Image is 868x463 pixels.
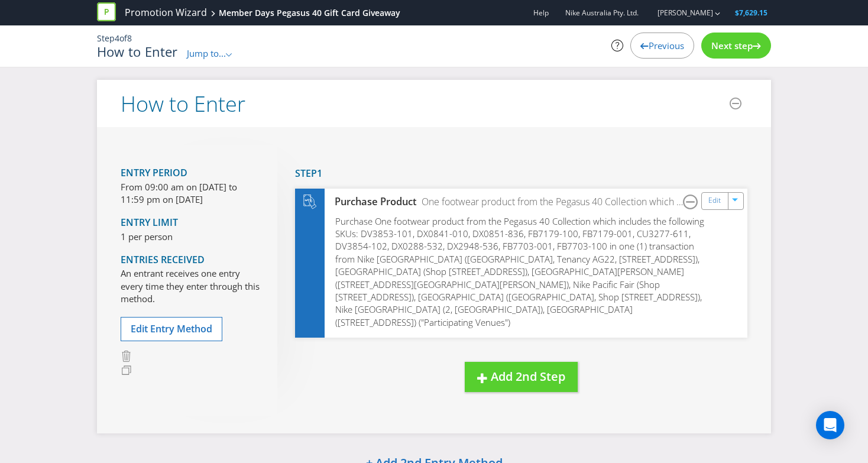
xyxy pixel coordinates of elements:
a: [PERSON_NAME] [646,8,713,18]
span: 1 [317,167,322,180]
p: From 09:00 am on [DATE] to 11:59 pm on [DATE] [121,181,260,206]
span: Edit Entry Method [131,322,212,335]
a: Edit [708,194,721,208]
div: One footwear product from the Pegasus 40 Collection which includes the following SKUs: DV3853-101... [417,195,684,209]
a: Help [533,8,549,18]
span: Next step [711,40,753,51]
span: $7,629.15 [735,8,767,18]
a: Promotion Wizard [125,6,207,20]
span: Previous [649,40,684,51]
span: Jump to... [187,47,226,59]
span: Entry Limit [121,216,178,229]
span: Step [97,33,115,44]
span: Nike Australia Pty. Ltd. [565,8,639,18]
p: 1 per person [121,231,260,243]
span: 8 [127,33,132,44]
span: 4 [115,33,119,44]
button: Edit Entry Method [121,317,222,341]
span: Entry Period [121,166,187,179]
p: An entrant receives one entry every time they enter through this method. [121,267,260,305]
span: of [119,33,127,44]
div: Open Intercom Messenger [816,411,844,439]
h4: Entries Received [121,255,260,266]
span: Purchase One footwear product from the Pegasus 40 Collection which includes the following SKUs: D... [335,215,704,328]
span: Add 2nd Step [491,368,565,384]
h2: How to Enter [121,92,245,116]
div: Purchase Product [325,195,417,209]
div: Member Days Pegasus 40 Gift Card Giveaway [219,7,400,19]
span: Step [295,167,317,180]
h1: How to Enter [97,44,178,59]
button: Add 2nd Step [465,362,578,392]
